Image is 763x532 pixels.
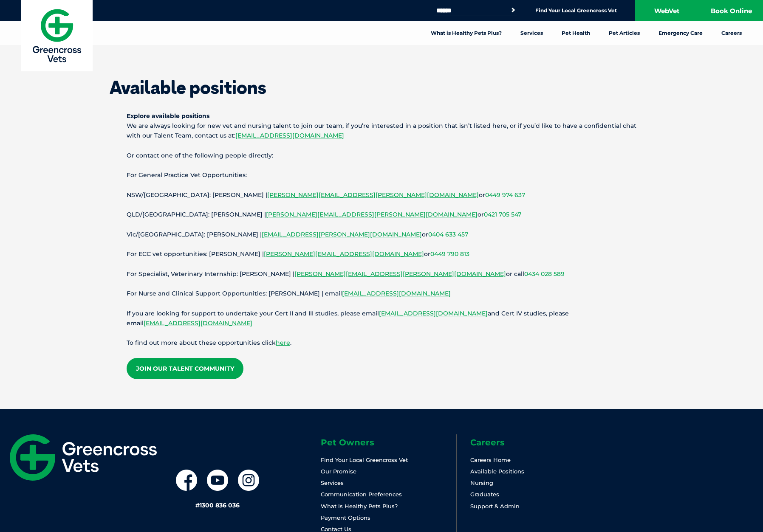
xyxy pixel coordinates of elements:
[294,270,506,278] a: [PERSON_NAME][EMAIL_ADDRESS][PERSON_NAME][DOMAIN_NAME]
[267,191,479,199] a: [PERSON_NAME][EMAIL_ADDRESS][PERSON_NAME][DOMAIN_NAME]
[470,438,605,447] h6: Careers
[342,290,451,297] a: [EMAIL_ADDRESS][DOMAIN_NAME]
[144,319,252,327] a: [EMAIL_ADDRESS][DOMAIN_NAME]
[470,491,499,498] a: Graduates
[195,501,200,509] span: #
[321,456,408,463] a: Find Your Local Greencross Vet
[421,21,511,45] a: What is Healthy Pets Plus?
[127,112,209,120] strong: Explore available positions
[535,7,617,14] a: Find Your Local Greencross Vet
[127,210,636,220] p: QLD/[GEOGRAPHIC_DATA]: [PERSON_NAME] | or
[524,270,565,278] a: 0434 028 589
[127,338,636,348] p: To find out more about these opportunities click .
[511,21,552,45] a: Services
[321,468,356,475] a: Our Promise
[127,230,636,239] p: Vic/[GEOGRAPHIC_DATA]: [PERSON_NAME] | or
[379,310,488,317] a: [EMAIL_ADDRESS][DOMAIN_NAME]
[428,231,468,238] a: 0404 633 457
[509,6,517,14] button: Search
[195,501,240,509] a: #1300 836 036
[321,503,398,509] a: What is Healthy Pets Plus?
[127,111,636,141] p: We are always looking for new vet and nursing talent to join our team, if you’re interested in a ...
[321,479,344,486] a: Services
[470,479,493,486] a: Nursing
[127,269,636,279] p: For Specialist, Veterinary Internship: [PERSON_NAME] | or call
[127,170,636,180] p: For General Practice Vet Opportunities:
[127,249,636,259] p: For ECC vet opportunities: [PERSON_NAME] | or
[321,438,456,447] h6: Pet Owners
[127,289,636,298] p: For Nurse and Clinical Support Opportunities: [PERSON_NAME] | email
[127,151,636,160] p: Or contact one of the following people directly:
[127,190,636,200] p: NSW/[GEOGRAPHIC_DATA]: [PERSON_NAME] | or
[470,468,524,475] a: Available Positions
[264,250,424,258] a: [PERSON_NAME][EMAIL_ADDRESS][DOMAIN_NAME]
[321,514,370,521] a: Payment Options
[470,503,520,509] a: Support & Admin
[127,309,636,328] p: If you are looking for support to undertake your Cert II and III studies, please email and Cert I...
[110,79,653,96] h1: Available positions
[266,211,478,218] a: [PERSON_NAME][EMAIL_ADDRESS][PERSON_NAME][DOMAIN_NAME]
[599,21,649,45] a: Pet Articles
[127,358,243,379] a: Join our Talent Community
[485,191,525,199] a: 0449 974 637
[470,456,511,463] a: Careers Home
[484,211,521,218] a: 0421 705 547
[321,491,402,498] a: Communication Preferences
[235,132,344,139] a: [EMAIL_ADDRESS][DOMAIN_NAME]
[276,339,290,346] a: here
[552,21,599,45] a: Pet Health
[712,21,751,45] a: Careers
[262,231,422,238] a: [EMAIL_ADDRESS][PERSON_NAME][DOMAIN_NAME]
[430,250,469,258] a: 0449 790 813
[649,21,712,45] a: Emergency Care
